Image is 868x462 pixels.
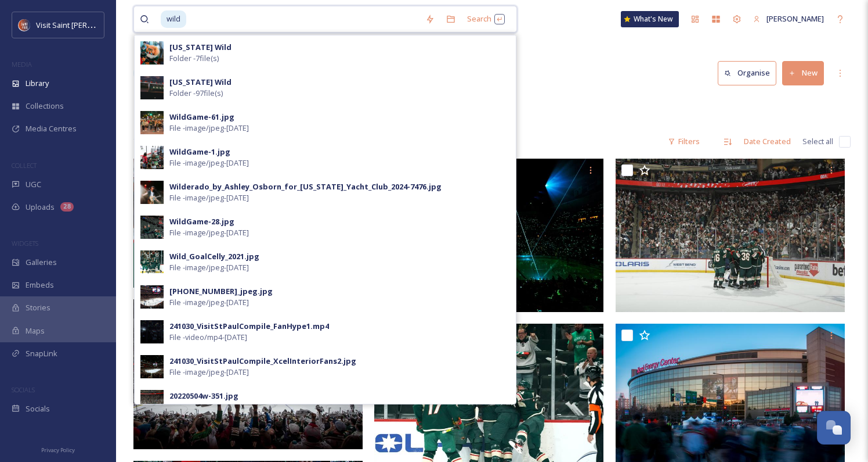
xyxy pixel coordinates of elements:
img: 97fe7884-ab4d-46f6-be60-d75d903b9402.jpg [140,285,164,309]
span: Library [26,78,49,89]
span: File - image/jpeg - [DATE] [169,157,249,169]
span: COLLECT [12,161,37,170]
span: File - image/jpeg - [DATE] [169,227,249,238]
span: Galleries [26,257,57,268]
img: 5720d1e6-6122-4697-8ae1-d4ff19c13f46.jpg [140,76,164,99]
span: [PERSON_NAME] [766,13,824,24]
a: Privacy Policy [41,442,75,456]
div: 20220504w-351.jpg [169,391,238,402]
span: Stories [26,302,50,313]
img: 20220504w-322.jpg [133,299,363,449]
img: 2f616725-e4be-42c5-a75f-0673d79864dd.jpg [140,250,164,274]
span: Collections [26,101,64,112]
div: WildGame-28.jpg [169,216,234,227]
span: Select all [802,136,833,147]
span: File - image/jpeg - [DATE] [169,402,249,413]
span: MEDIA [12,60,32,69]
a: What's New [621,11,679,27]
strong: [US_STATE] Wild [169,42,232,52]
span: Folder - 7 file(s) [169,53,219,64]
div: Wilderado_by_Ashley_Osborn_for_[US_STATE]_Yacht_Club_2024-7476.jpg [169,181,442,192]
span: WIDGETS [12,239,38,248]
button: New [782,61,824,85]
span: Socials [26,403,50,414]
span: Privacy Policy [41,446,75,454]
img: b78c6fd5-9347-4370-b1d5-e95a7eff68dc.jpg [140,181,164,204]
span: Visit Saint [PERSON_NAME] [36,19,129,30]
a: Organise [718,61,782,85]
img: f53ea4d8-68fa-4546-b162-45debad77134.jpg [140,216,164,239]
button: Organise [718,61,776,85]
span: UGC [26,179,41,190]
div: Wild_GoalCelly_2021.jpg [169,251,259,262]
div: Filters [662,130,706,153]
img: thumbnail [133,159,363,288]
img: 17dffb2e-6c53-45af-8df7-1924cd5592fd.jpg [140,320,164,343]
div: 241030_VisitStPaulCompile_XcelInteriorFans2.jpg [169,356,356,367]
span: wild [161,10,186,27]
strong: [US_STATE] Wild [169,77,232,87]
span: Folder - 97 file(s) [169,88,223,99]
span: File - image/jpeg - [DATE] [169,192,249,203]
div: Date Created [738,130,797,153]
div: WildGame-1.jpg [169,146,230,157]
span: File - image/jpeg - [DATE] [169,367,249,378]
img: Visit%20Saint%20Paul%20Updated%20Profile%20Image.jpg [19,19,30,31]
span: SOCIALS [12,385,35,394]
div: Search [461,8,511,30]
img: e6abd09d-ee65-4c38-90ac-59527a706739.jpg [140,146,164,169]
span: Maps [26,325,45,336]
div: 241030_VisitStPaulCompile_FanHype1.mp4 [169,321,329,332]
div: WildGame-61.jpg [169,112,234,123]
img: 20220504w-351.jpg [616,159,845,312]
img: 4fc2fd57-b1dc-4069-9caa-4ba272c0e4e1.jpg [140,390,164,413]
span: Uploads [26,202,55,213]
div: [PHONE_NUMBER]_jpeg.jpg [169,286,273,297]
button: Open Chat [817,411,851,445]
span: File - image/jpeg - [DATE] [169,262,249,273]
span: File - video/mp4 - [DATE] [169,332,247,343]
span: Media Centres [26,123,77,134]
span: File - image/jpeg - [DATE] [169,123,249,134]
img: 46699d95-4378-45ed-973d-ae438f5ddd52.jpg [140,111,164,134]
img: 27113c04-795a-4de9-b28b-1a9d78e6cca8.jpg [140,41,164,65]
span: SnapLink [26,348,57,359]
span: File - image/jpeg - [DATE] [169,297,249,308]
span: 7 file s [133,136,153,147]
img: a152f65c-d596-4f92-a2a3-25c55e39f139.jpg [140,355,164,378]
div: 28 [60,202,74,212]
span: Embeds [26,280,54,291]
a: [PERSON_NAME] [747,8,830,30]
